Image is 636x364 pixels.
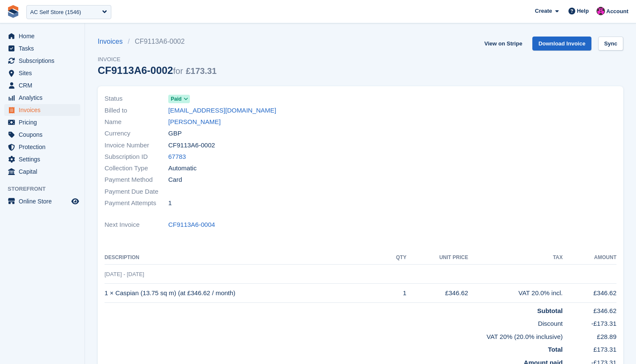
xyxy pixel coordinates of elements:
div: AC Self Store (1546) [30,8,81,17]
strong: Subtotal [537,307,563,314]
th: Amount [563,251,617,265]
span: Subscription ID [105,152,168,162]
a: menu [4,67,80,79]
span: GBP [168,129,182,138]
span: Next Invoice [105,220,168,230]
a: menu [4,195,80,207]
span: Account [606,7,628,16]
a: View on Stripe [481,37,526,51]
a: menu [4,92,80,104]
span: Invoice [98,55,217,64]
span: Capital [19,166,70,178]
a: menu [4,79,80,91]
span: £173.31 [186,66,216,76]
td: £346.62 [563,284,617,303]
span: CRM [19,79,70,91]
td: 1 × Caspian (13.75 sq m) (at £346.62 / month) [105,284,384,303]
span: Settings [19,153,70,165]
span: Payment Attempts [105,198,168,208]
a: menu [4,55,80,67]
span: Protection [19,141,70,153]
span: Online Store [19,195,70,207]
span: Billed to [105,106,168,116]
strong: Total [548,346,563,353]
a: 67783 [168,152,186,162]
span: Help [577,7,589,15]
span: Invoices [19,104,70,116]
a: menu [4,166,80,178]
th: Tax [468,251,563,265]
td: -£173.31 [563,316,617,329]
span: 1 [168,198,172,208]
a: menu [4,129,80,141]
a: menu [4,153,80,165]
th: Description [105,251,384,265]
td: £346.62 [407,284,468,303]
div: VAT 20.0% incl. [468,288,563,298]
span: Card [168,175,182,185]
td: VAT 20% (20.0% inclusive) [105,329,563,342]
span: Subscriptions [19,55,70,67]
a: menu [4,104,80,116]
td: 1 [384,284,407,303]
span: Analytics [19,92,70,104]
span: Payment Due Date [105,187,168,197]
a: Download Invoice [532,37,591,51]
span: Automatic [168,164,197,173]
a: menu [4,116,80,128]
td: £28.89 [563,329,617,342]
div: CF9113A6-0002 [98,65,217,76]
a: [EMAIL_ADDRESS][DOMAIN_NAME] [168,106,276,116]
img: stora-icon-8386f47178a22dfd0bd8f6a31ec36ba5ce8667c1dd55bd0f319d3a0aa187defe.svg [7,5,20,18]
a: menu [4,42,80,54]
a: Invoices [98,37,128,47]
a: menu [4,141,80,153]
a: Preview store [70,196,80,206]
td: Discount [105,316,563,329]
a: Paid [168,94,190,104]
span: Create [535,7,552,15]
td: £173.31 [563,341,617,355]
span: Invoice Number [105,141,168,150]
span: Pricing [19,116,70,128]
span: Status [105,94,168,104]
th: QTY [384,251,407,265]
a: CF9113A6-0004 [168,220,215,230]
span: CF9113A6-0002 [168,141,215,150]
a: menu [4,30,80,42]
img: Jamie Carroll [596,7,605,15]
span: Coupons [19,129,70,141]
span: [DATE] - [DATE] [105,271,144,277]
span: Currency [105,129,168,138]
a: Sync [598,37,623,51]
span: Collection Type [105,164,168,173]
span: Storefront [8,185,85,193]
td: £346.62 [563,302,617,316]
span: for [173,66,183,76]
span: Payment Method [105,175,168,185]
a: [PERSON_NAME] [168,117,220,127]
span: Sites [19,67,70,79]
span: Tasks [19,42,70,54]
nav: breadcrumbs [98,37,217,47]
span: Name [105,117,168,127]
span: Home [19,30,70,42]
th: Unit Price [407,251,468,265]
span: Paid [171,95,181,103]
